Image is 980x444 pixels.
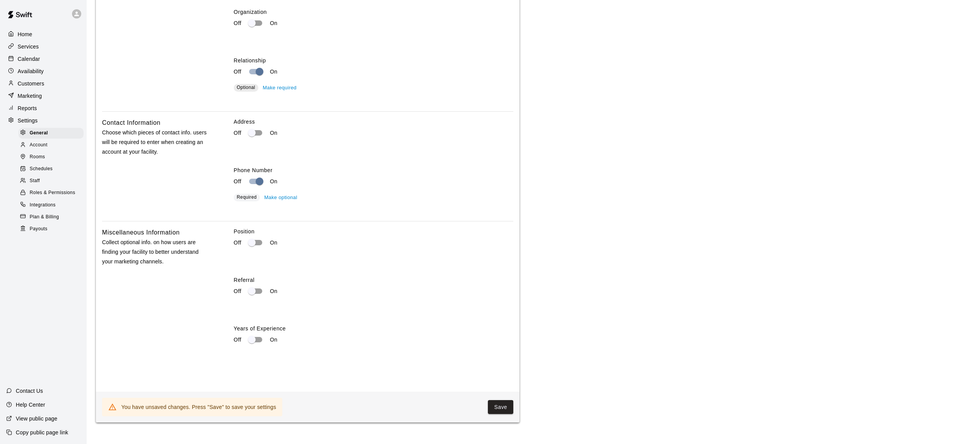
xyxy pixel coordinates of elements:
label: Years of Experience [234,325,513,332]
p: Marketing [18,92,42,100]
p: On [270,178,278,186]
div: Roles & Permissions [18,188,84,198]
p: Help Center [16,401,45,409]
p: Off [234,129,241,137]
p: Off [234,287,241,295]
p: Home [18,30,32,38]
span: General [30,129,48,137]
p: On [270,336,278,344]
a: Roles & Permissions [18,187,87,199]
label: Phone Number [234,166,513,174]
p: Reports [18,104,37,112]
p: Choose which pieces of contact info. users will be required to enter when creating an account at ... [102,128,209,157]
span: Staff [30,177,40,185]
p: Copy public page link [16,429,68,436]
a: Plan & Billing [18,211,87,223]
p: Availability [18,67,44,75]
span: Rooms [30,153,45,161]
a: Availability [6,65,80,77]
div: Staff [18,176,84,186]
button: Save [488,400,513,414]
a: Rooms [18,151,87,163]
a: Calendar [6,53,80,65]
label: Position [234,228,513,235]
a: Integrations [18,199,87,211]
label: Organization [234,8,513,16]
p: On [270,287,278,295]
span: Schedules [30,165,53,173]
p: Customers [18,80,44,87]
p: On [270,19,278,27]
a: Staff [18,175,87,187]
a: General [18,127,87,139]
p: Off [234,178,241,186]
p: Collect optional info. on how users are finding your facility to better understand your marketing... [102,238,209,267]
div: Rooms [18,152,84,163]
span: Required [237,194,257,200]
a: Reports [6,102,80,114]
p: Services [18,43,39,50]
div: Account [18,140,84,151]
label: Relationship [234,57,513,64]
span: Payouts [30,225,47,233]
div: Schedules [18,164,84,174]
span: Roles & Permissions [30,189,75,197]
button: Make required [261,82,298,94]
p: View public page [16,415,57,422]
div: General [18,128,84,139]
a: Home [6,28,80,40]
a: Payouts [18,223,87,235]
p: On [270,68,278,76]
label: Address [234,118,513,126]
p: Off [234,336,241,344]
p: On [270,129,278,137]
p: On [270,239,278,247]
span: Optional [237,85,255,90]
p: Calendar [18,55,40,63]
div: Integrations [18,200,84,211]
p: Settings [18,117,38,124]
h6: Miscellaneous Information [102,228,180,238]
a: Customers [6,78,80,89]
label: Referral [234,276,513,284]
span: Plan & Billing [30,213,59,221]
a: Marketing [6,90,80,102]
a: Account [18,139,87,151]
span: Integrations [30,201,56,209]
a: Settings [6,115,80,126]
div: Plan & Billing [18,212,84,223]
span: Account [30,141,47,149]
div: Payouts [18,224,84,235]
h6: Contact Information [102,118,161,128]
div: You have unsaved changes. Press "Save" to save your settings [121,400,276,414]
p: Contact Us [16,387,43,395]
p: Off [234,19,241,27]
button: Make optional [262,192,299,204]
a: Schedules [18,163,87,175]
p: Off [234,239,241,247]
p: Off [234,68,241,76]
a: Services [6,41,80,52]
